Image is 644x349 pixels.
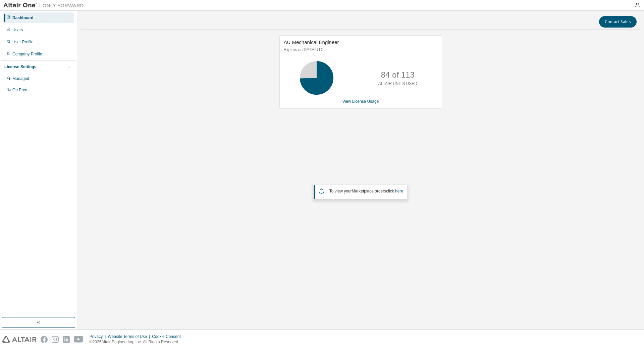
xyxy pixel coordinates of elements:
div: Cookie Consent [152,334,184,339]
span: To view your click [329,189,403,193]
span: AU Mechanical Engineer [284,39,339,45]
img: Altair One [3,2,87,9]
a: View License Usage [342,99,379,104]
p: ALTAIR UNITS USED [378,81,417,87]
div: Users [12,27,23,33]
button: Contact Sales [599,16,637,28]
div: Managed [12,76,29,81]
em: Marketplace orders [352,189,386,193]
div: Dashboard [12,15,34,20]
p: 84 of 113 [381,69,415,81]
div: Company Profile [12,51,42,57]
img: altair_logo.svg [2,336,37,343]
div: License Settings [4,64,36,70]
img: youtube.svg [74,336,84,343]
a: here [395,189,403,193]
div: On Prem [12,87,29,93]
p: © 2025 Altair Engineering, Inc. All Rights Reserved. [90,339,185,345]
img: linkedin.svg [63,336,70,343]
img: instagram.svg [52,336,59,343]
p: Expires on [DATE] UTC [284,47,436,53]
div: Privacy [90,334,108,339]
img: facebook.svg [41,336,48,343]
div: Website Terms of Use [108,334,152,339]
div: User Profile [12,39,34,45]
